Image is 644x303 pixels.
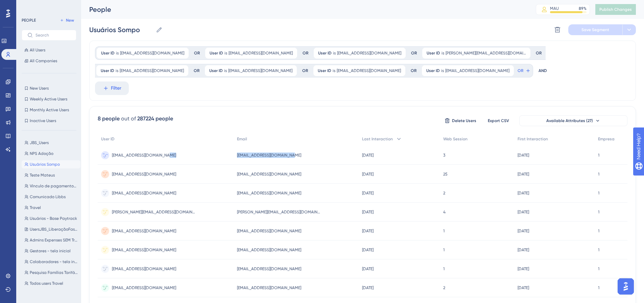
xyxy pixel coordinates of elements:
[22,193,80,201] button: Comunicado Libbs
[237,136,247,142] span: Email
[518,266,529,271] time: [DATE]
[539,64,547,77] div: AND
[362,285,374,290] time: [DATE]
[30,237,78,243] span: Admins Expenses SEM Travel
[446,50,526,56] span: [PERSON_NAME][EMAIL_ADDRESS][DOMAIN_NAME]
[411,68,416,73] div: OR
[443,209,446,215] span: 4
[228,68,292,73] span: [EMAIL_ADDRESS][DOMAIN_NAME]
[224,68,227,73] span: is
[237,171,301,177] span: [EMAIL_ADDRESS][DOMAIN_NAME]
[333,68,335,73] span: is
[22,171,80,179] button: Teste Mateus
[101,50,115,56] span: User ID
[30,47,45,53] span: All Users
[22,182,80,190] button: Vínculo de pagamentos aos fornecedores (4 contas -admin)
[237,247,301,253] span: [EMAIL_ADDRESS][DOMAIN_NAME]
[427,50,440,56] span: User ID
[362,266,374,271] time: [DATE]
[89,25,153,34] input: Segment Name
[22,106,76,114] button: Monthly Active Users
[22,18,36,23] div: PEOPLE
[95,81,129,95] button: Filter
[22,225,80,233] button: UsersJBS_LiberaçãoFase1
[518,172,529,177] time: [DATE]
[303,50,308,56] div: OR
[519,115,627,126] button: Available Attributes (27)
[536,50,542,56] div: OR
[22,46,76,54] button: All Users
[441,68,444,73] span: is
[120,50,184,56] span: [EMAIL_ADDRESS][DOMAIN_NAME]
[30,205,41,210] span: Travel
[194,68,199,73] div: OR
[443,153,445,158] span: 3
[22,258,80,266] button: Colaboradores - tela inicial
[30,118,56,123] span: Inactive Users
[595,4,636,15] button: Publish Changes
[616,276,636,297] iframe: UserGuiding AI Assistant Launcher
[362,210,374,214] time: [DATE]
[30,172,55,178] span: Teste Mateus
[30,248,71,254] span: Gestores - tela inicial
[488,118,509,123] span: Export CSV
[362,229,374,233] time: [DATE]
[445,68,509,73] span: [EMAIL_ADDRESS][DOMAIN_NAME]
[518,248,529,252] time: [DATE]
[362,248,374,252] time: [DATE]
[30,194,66,200] span: Comunicado Libbs
[229,50,293,56] span: [EMAIL_ADDRESS][DOMAIN_NAME]
[112,153,176,158] span: [EMAIL_ADDRESS][DOMAIN_NAME]
[101,136,115,142] span: User ID
[137,115,173,123] div: 287224 people
[411,50,417,56] div: OR
[443,136,468,142] span: Web Session
[22,160,80,168] button: Usuários Sompo
[443,247,445,253] span: 1
[30,58,57,64] span: All Companies
[30,216,77,221] span: Usuários - Base Paytrack
[57,16,76,24] button: New
[112,228,176,234] span: [EMAIL_ADDRESS][DOMAIN_NAME]
[518,229,529,233] time: [DATE]
[30,281,63,286] span: Todos users Travel
[112,266,176,272] span: [EMAIL_ADDRESS][DOMAIN_NAME]
[598,285,599,290] span: 1
[598,171,599,177] span: 1
[22,139,80,147] button: JBS_Users
[443,266,445,272] span: 1
[443,285,445,290] span: 2
[101,68,114,73] span: User ID
[550,6,559,11] div: MAU
[22,247,80,255] button: Gestores - tela inicial
[237,285,301,290] span: [EMAIL_ADDRESS][DOMAIN_NAME]
[224,50,227,56] span: is
[598,209,599,215] span: 1
[66,18,74,23] span: New
[452,118,476,123] span: Delete Users
[237,190,301,196] span: [EMAIL_ADDRESS][DOMAIN_NAME]
[30,86,49,91] span: New Users
[30,96,67,102] span: Weekly Active Users
[22,279,80,287] button: Todos users Travel
[518,210,529,214] time: [DATE]
[237,228,301,234] span: [EMAIL_ADDRESS][DOMAIN_NAME]
[318,50,332,56] span: User ID
[22,214,80,223] button: Usuários - Base Paytrack
[481,115,515,126] button: Export CSV
[111,84,121,92] span: Filter
[337,50,401,56] span: [EMAIL_ADDRESS][DOMAIN_NAME]
[237,153,301,158] span: [EMAIL_ADDRESS][DOMAIN_NAME]
[30,227,78,232] span: UsersJBS_LiberaçãoFase1
[518,285,529,290] time: [DATE]
[112,247,176,253] span: [EMAIL_ADDRESS][DOMAIN_NAME]
[362,172,374,177] time: [DATE]
[546,118,593,123] span: Available Attributes (27)
[16,2,42,10] span: Need Help?
[333,50,336,56] span: is
[116,50,119,56] span: is
[89,5,519,14] div: People
[112,171,176,177] span: [EMAIL_ADDRESS][DOMAIN_NAME]
[112,209,196,215] span: [PERSON_NAME][EMAIL_ADDRESS][DOMAIN_NAME]
[209,68,223,73] span: User ID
